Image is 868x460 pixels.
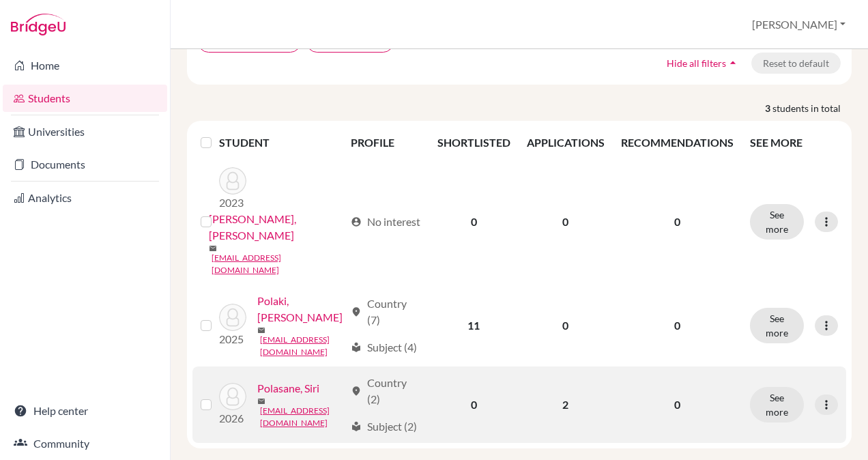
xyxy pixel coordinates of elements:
[212,252,345,276] a: [EMAIL_ADDRESS][DOMAIN_NAME]
[3,430,167,457] a: Community
[219,331,246,347] p: 2025
[219,383,246,410] img: Polasane, Siri
[621,397,734,413] p: 0
[750,308,804,343] button: See more
[3,85,167,112] a: Students
[750,387,804,422] button: See more
[772,101,852,115] span: students in total
[219,126,343,159] th: STUDENT
[11,14,66,35] img: Bridge-U
[351,375,421,407] div: Country (2)
[351,306,362,317] span: location_on
[3,52,167,79] a: Home
[726,56,740,70] i: arrow_drop_up
[3,184,167,212] a: Analytics
[519,285,613,366] td: 0
[351,296,421,328] div: Country (7)
[429,159,519,285] td: 0
[209,244,217,253] span: mail
[621,317,734,334] p: 0
[351,418,417,435] div: Subject (2)
[351,339,417,356] div: Subject (4)
[429,126,519,159] th: SHORTLISTED
[655,53,751,74] button: Hide all filtersarrow_drop_up
[351,342,362,353] span: local_library
[746,12,852,38] button: [PERSON_NAME]
[351,216,362,227] span: account_circle
[257,397,265,405] span: mail
[742,126,846,159] th: SEE MORE
[219,167,246,195] img: Chukka, Siri Chandana
[519,159,613,285] td: 0
[257,380,319,397] a: Polasane, Siri
[3,118,167,145] a: Universities
[219,304,246,331] img: Polaki, Lakshmi Siri
[3,151,167,178] a: Documents
[519,366,613,443] td: 2
[613,126,742,159] th: RECOMMENDATIONS
[351,214,420,230] div: No interest
[219,195,246,211] p: 2023
[209,211,345,244] a: [PERSON_NAME], [PERSON_NAME]
[343,126,429,159] th: PROFILE
[429,366,519,443] td: 0
[621,214,734,230] p: 0
[429,285,519,366] td: 11
[351,421,362,432] span: local_library
[219,410,246,427] p: 2026
[519,126,613,159] th: APPLICATIONS
[257,326,265,334] span: mail
[667,57,726,69] span: Hide all filters
[351,386,362,397] span: location_on
[260,334,345,358] a: [EMAIL_ADDRESS][DOMAIN_NAME]
[751,53,841,74] button: Reset to default
[257,293,345,326] a: Polaki, [PERSON_NAME]
[260,405,345,429] a: [EMAIL_ADDRESS][DOMAIN_NAME]
[3,397,167,425] a: Help center
[765,101,772,115] strong: 3
[750,204,804,240] button: See more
